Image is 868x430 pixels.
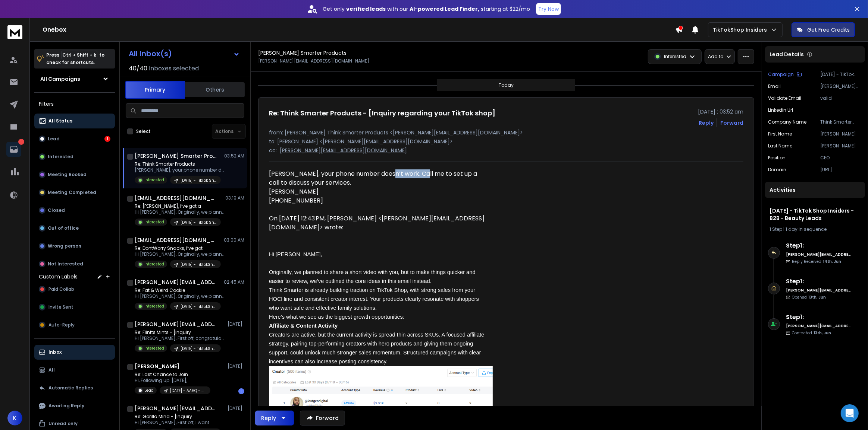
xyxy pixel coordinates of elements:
h1: [EMAIL_ADDRESS][DOMAIN_NAME] [135,194,217,202]
p: Re: Fat & Weird Cookie [135,287,224,293]
p: [DATE] [228,405,244,411]
button: Wrong person [34,239,115,254]
p: Today [499,82,514,88]
button: Try Now [536,3,561,15]
p: Awaiting Reply [48,403,84,409]
p: Linkedin Url [768,107,793,113]
button: Others [185,82,245,98]
h3: Custom Labels [39,273,78,280]
p: [DATE] - TikTok Shop Insiders - B2B - Beauty Leads [820,71,862,77]
p: [PERSON_NAME] [820,131,862,137]
button: All Campaigns [34,71,115,86]
a: 1 [6,142,21,157]
h1: [PERSON_NAME] Smarter Products [135,152,217,160]
p: Reply Received [792,259,841,264]
button: Paid Collab [34,282,115,297]
h1: [PERSON_NAME][EMAIL_ADDRESS][DOMAIN_NAME] [135,278,217,286]
div: [PERSON_NAME], your phone number doesn’t work. Call me to set up a call to discuss your services. [269,169,487,187]
p: Not Interested [48,261,83,267]
p: Closed [48,207,65,213]
span: Hi [PERSON_NAME], [269,251,322,257]
h6: Step 1 : [786,277,851,286]
p: [DATE] [228,321,244,327]
span: Creators are active, but the current activity is spread thin across SKUs. A focused affiliate str... [269,332,486,364]
p: [DATE] - TikTok Shop Insiders - B2B - Beauty Leads [181,178,216,183]
button: Inbox [34,345,115,360]
p: [PERSON_NAME][EMAIL_ADDRESS][DOMAIN_NAME] [258,58,369,64]
span: 1 day in sequence [786,226,827,232]
p: First Name [768,131,792,137]
p: All Status [48,118,72,124]
button: Campaign [768,71,802,77]
span: 1 Step [770,226,782,232]
p: All [48,367,55,373]
div: 1 [104,136,110,142]
p: Hi, Following up. [DATE], [135,378,210,383]
h1: [PERSON_NAME][EMAIL_ADDRESS][DOMAIN_NAME] [135,321,217,328]
h1: Re: Think Smarter Products - [Inquiry regarding your TikTok shop] [269,108,495,118]
p: 02:45 AM [224,279,244,285]
p: Company Name [768,119,806,125]
p: CEO [820,155,862,161]
p: Re: Gorilla Mind - [Inquiry [135,414,221,420]
p: Hi [PERSON_NAME], First off, congratulations on [135,335,224,341]
p: Re: Flintts Mints - [Inquiry [135,329,224,335]
span: 14th, Jun [823,259,841,264]
p: Get only with our starting at $22/mo [323,5,530,13]
button: Invite Sent [34,300,115,315]
button: Reply [699,119,714,127]
p: Campaign [768,71,794,77]
p: from: [PERSON_NAME] Think Smarter Products <[PERSON_NAME][EMAIL_ADDRESS][DOMAIN_NAME]> [269,129,743,136]
div: Activities [765,182,865,198]
p: 03:19 AM [225,195,244,201]
p: Hi [PERSON_NAME], Originally, we planned to [135,251,224,257]
span: Invite Sent [48,304,73,310]
h1: [PERSON_NAME][EMAIL_ADDRESS][PERSON_NAME][DOMAIN_NAME] [135,405,217,412]
p: Lead [48,136,60,142]
p: Last Name [768,143,792,149]
button: All Status [34,114,115,128]
button: Meeting Booked [34,167,115,182]
p: [DATE] [228,363,244,369]
p: [DATE] - TikTokShopInsiders - B2B - New Leads [181,304,216,309]
p: Wrong person [48,243,81,249]
p: Unread only [48,421,78,427]
button: All Inbox(s) [123,46,246,61]
p: Get Free Credits [807,26,850,34]
button: Reply [255,411,294,426]
button: Awaiting Reply [34,398,115,413]
button: K [7,411,22,426]
p: Interested [48,154,73,160]
p: [DATE] - TikTokShopInsiders - B2B - New Leads [181,262,216,267]
h6: [PERSON_NAME][EMAIL_ADDRESS][DOMAIN_NAME] [786,287,851,293]
p: 03:52 AM [224,153,244,159]
p: Interested [144,303,164,309]
p: [DATE] - TikTokShopInsiders - B2B - New Leads [181,346,216,351]
p: Press to check for shortcuts. [46,51,104,66]
p: Hi [PERSON_NAME], Originally, we planned to [135,209,224,215]
p: 1 [18,139,24,145]
p: Re: Last Chance to Join [135,372,210,378]
p: Validate Email [768,95,801,101]
h6: [PERSON_NAME][EMAIL_ADDRESS][DOMAIN_NAME] [786,323,851,329]
p: TikTokShop Insiders [713,26,770,34]
p: Think Smarter Products [820,119,862,125]
p: [PERSON_NAME] [820,143,862,149]
span: Originally, we planned to share a short video with you, but to make things quicker and easier to ... [269,269,477,284]
h1: [DATE] - TikTok Shop Insiders - B2B - Beauty Leads [770,207,861,222]
p: Interested [664,54,686,60]
div: | [770,226,861,232]
span: Affiliate & Content Activity [269,323,338,329]
span: Think Smarter is already building traction on TikTok Shop, with strong sales from your HOCl line ... [269,287,480,311]
img: logo [7,25,22,39]
button: Primary [125,81,185,99]
h3: Filters [34,99,115,109]
p: Lead [144,388,154,393]
label: Select [136,128,151,134]
button: Meeting Completed [34,185,115,200]
p: 03:00 AM [224,237,244,243]
h6: [PERSON_NAME][EMAIL_ADDRESS][DOMAIN_NAME] [786,252,851,257]
p: Add to [708,54,723,60]
strong: verified leads [346,5,386,13]
p: Automatic Replies [48,385,93,391]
